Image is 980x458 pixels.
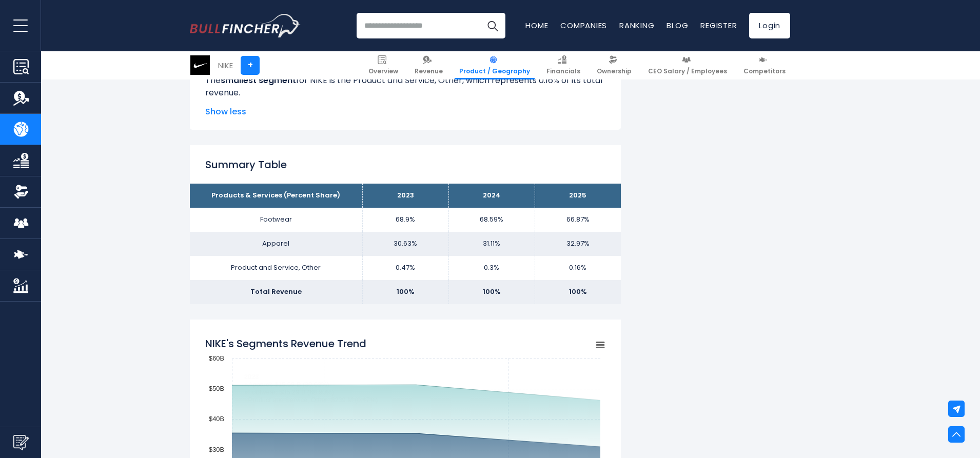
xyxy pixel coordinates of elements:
[190,14,301,37] img: Bullfincher logo
[448,184,535,208] th: 2024
[364,51,403,79] a: Overview
[667,20,688,31] a: Blog
[743,67,786,75] span: Competitors
[241,56,260,75] a: +
[619,20,654,31] a: Ranking
[546,67,580,75] span: Financials
[13,184,29,200] img: Ownership
[190,55,210,75] img: NKE logo
[648,67,727,75] span: CEO Salary / Employees
[448,280,535,304] td: 100%
[535,232,621,256] td: 32.97%
[209,415,224,423] text: $40B
[362,256,448,280] td: 0.47%
[190,232,362,256] td: Apparel
[749,13,790,38] a: Login
[643,51,732,79] a: CEO Salary / Employees
[368,67,398,75] span: Overview
[362,280,448,304] td: 100%
[535,184,621,208] th: 2025
[535,256,621,280] td: 0.16%
[739,51,790,79] a: Competitors
[209,354,224,362] text: $60B
[190,208,362,232] td: Footwear
[700,20,737,31] a: Register
[455,51,535,79] a: Product / Geography
[480,13,505,38] button: Search
[362,232,448,256] td: 30.63%
[535,208,621,232] td: 66.87%
[535,280,621,304] td: 100%
[560,20,607,31] a: Companies
[459,67,530,75] span: Product / Geography
[205,106,605,118] span: Show less
[190,184,362,208] th: Products & Services (Percent Share)
[218,59,233,71] div: NIKE
[410,51,447,79] a: Revenue
[209,446,224,453] text: $30B
[448,208,535,232] td: 68.59%
[448,256,535,280] td: 0.3%
[209,385,224,392] text: $50B
[448,232,535,256] td: 31.11%
[190,280,362,304] td: Total Revenue
[592,51,636,79] a: Ownership
[525,20,548,31] a: Home
[221,74,296,86] b: smallest segment
[597,67,632,75] span: Ownership
[362,184,448,208] th: 2023
[190,14,300,37] a: Go to homepage
[205,157,605,172] h2: Summary Table
[415,67,443,75] span: Revenue
[190,256,362,280] td: Product and Service, Other
[205,336,366,351] tspan: NIKE's Segments Revenue Trend
[542,51,585,79] a: Financials
[362,208,448,232] td: 68.9%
